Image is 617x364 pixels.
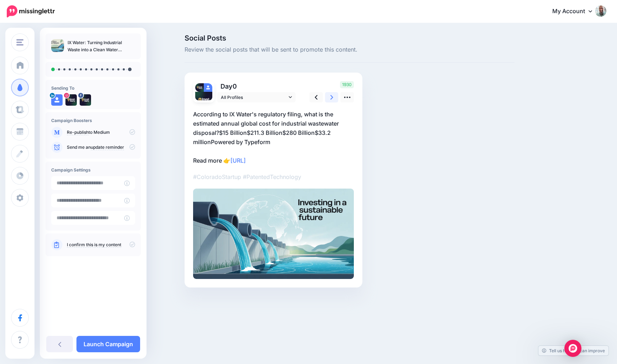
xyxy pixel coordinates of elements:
[564,340,581,357] div: Open Intercom Messenger
[193,189,354,279] img: d42c2ac00888438228b74642eda1c000.jpg
[217,81,297,91] p: Day
[538,346,608,355] a: Tell us how we can improve
[67,144,135,151] p: Send me an
[67,242,121,248] a: I confirm this is my content
[193,172,354,181] p: #ColoradoStartup #PatentedTechnology
[68,39,135,53] p: IX Water: Turning Industrial Waste into a Clean Water Opportunity
[80,94,91,106] img: 500306017_122099016968891698_547164407858047431_n-bsa154743.jpg
[51,167,135,173] h4: Campaign Settings
[195,92,212,109] img: 500636241_17843655336497570_6223560818517383544_n-bsa154745.jpg
[221,94,287,101] span: All Profiles
[51,39,64,52] img: baf69a9c87d6317336c9668b55b866cc_thumb.jpg
[16,39,23,46] img: menu.png
[185,45,515,54] span: Review the social posts that will be sent to promote this content.
[65,94,77,106] img: 500636241_17843655336497570_6223560818517383544_n-bsa154745.jpg
[185,35,515,42] span: Social Posts
[7,5,55,17] img: Missinglettr
[233,83,237,90] span: 0
[51,118,135,123] h4: Campaign Boosters
[67,130,89,135] a: Re-publish
[204,83,212,92] img: user_default_image.png
[545,3,606,20] a: My Account
[230,157,246,164] a: [URL]
[195,83,204,92] img: 500306017_122099016968891698_547164407858047431_n-bsa154743.jpg
[51,94,63,106] img: user_default_image.png
[193,110,354,165] p: According to IX Water's regulatory filing, what is the estimated annual global cost for industria...
[340,81,354,88] span: 1930
[67,129,135,136] p: to Medium
[217,92,296,102] a: All Profiles
[91,144,124,150] a: update reminder
[51,85,135,91] h4: Sending To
